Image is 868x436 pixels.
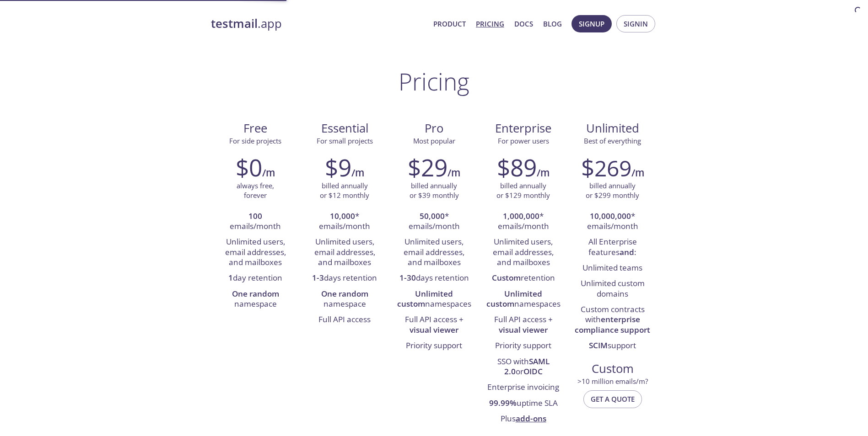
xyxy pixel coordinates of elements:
[575,302,650,338] li: Custom contracts with
[218,209,293,235] li: emails/month
[248,211,262,221] strong: 100
[504,356,550,377] strong: SAML 2.0
[218,271,293,286] li: day retention
[485,380,561,395] li: Enterprise invoicing
[498,136,549,145] span: For power users
[516,413,546,424] a: add-ons
[579,18,604,30] span: Signup
[537,165,550,181] h6: /m
[476,18,504,30] a: Pricing
[485,271,561,286] li: retention
[410,181,459,201] p: billed annually or $39 monthly
[514,18,533,30] a: Docs
[583,390,642,408] button: Get a quote
[485,354,561,380] li: SSO with or
[594,153,631,183] span: 269
[218,287,293,313] li: namespace
[410,324,458,335] strong: visual viewer
[262,165,275,181] h6: /m
[575,338,650,354] li: support
[312,272,324,283] strong: 1-3
[325,154,351,181] h2: $9
[571,15,612,32] button: Signup
[543,18,562,30] a: Blog
[396,271,472,286] li: days retention
[591,393,635,405] span: Get a quote
[586,181,639,201] p: billed annually or $299 monthly
[586,120,639,136] span: Unlimited
[497,154,537,181] h2: $89
[631,165,644,181] h6: /m
[232,288,279,299] strong: One random
[307,234,383,271] li: Unlimited users, email addresses, and mailboxes
[575,361,650,377] span: Custom
[499,324,548,335] strong: visual viewer
[307,271,383,286] li: days retention
[447,165,460,181] h6: /m
[408,154,447,181] h2: $29
[307,287,383,313] li: namespace
[485,411,561,427] li: Plus
[317,136,373,145] span: For small projects
[523,366,543,377] strong: OIDC
[330,211,355,221] strong: 10,000
[321,288,368,299] strong: One random
[620,247,634,257] strong: and
[211,16,258,32] strong: testmail
[399,68,469,95] h1: Pricing
[486,121,561,136] span: Enterprise
[237,181,274,201] p: always free, forever
[307,121,382,136] span: Essential
[503,211,539,221] strong: 1,000,000
[575,314,650,335] strong: enterprise compliance support
[624,18,648,30] span: Signin
[485,209,561,235] li: * emails/month
[485,287,561,313] li: namespaces
[413,136,455,145] span: Most popular
[218,234,293,271] li: Unlimited users, email addresses, and mailboxes
[399,272,416,283] strong: 1-30
[575,261,650,276] li: Unlimited teams
[489,398,517,408] strong: 99.99%
[589,340,608,351] strong: SCIM
[485,396,561,411] li: uptime SLA
[396,312,472,338] li: Full API access +
[616,15,655,32] button: Signin
[590,211,631,221] strong: 10,000,000
[320,181,369,201] p: billed annually or $12 monthly
[396,209,472,235] li: * emails/month
[397,121,471,136] span: Pro
[581,154,631,181] h2: $
[397,288,453,309] strong: Unlimited custom
[486,288,543,309] strong: Unlimited custom
[575,234,650,261] li: All Enterprise features :
[236,154,262,181] h2: $0
[575,276,650,302] li: Unlimited custom domains
[433,18,466,30] a: Product
[211,16,426,32] a: testmail.app
[396,234,472,271] li: Unlimited users, email addresses, and mailboxes
[307,209,383,235] li: * emails/month
[584,136,641,145] span: Best of everything
[351,165,364,181] h6: /m
[228,272,233,283] strong: 1
[485,338,561,354] li: Priority support
[396,338,472,354] li: Priority support
[307,312,383,328] li: Full API access
[229,136,281,145] span: For side projects
[485,312,561,338] li: Full API access +
[577,377,648,386] span: > 10 million emails/m?
[485,234,561,271] li: Unlimited users, email addresses, and mailboxes
[496,181,550,201] p: billed annually or $129 monthly
[575,209,650,235] li: * emails/month
[396,287,472,313] li: namespaces
[420,211,445,221] strong: 50,000
[218,121,293,136] span: Free
[492,272,521,283] strong: Custom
